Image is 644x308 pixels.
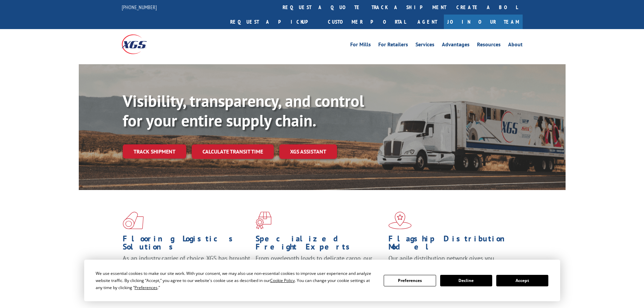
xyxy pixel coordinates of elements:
[123,144,186,159] a: Track shipment
[411,15,444,29] a: Agent
[440,275,492,286] button: Decline
[444,15,523,29] a: Join Our Team
[123,235,251,254] h1: Flooring Logistics Solutions
[415,42,434,49] a: Services
[123,90,364,131] b: Visibility, transparency, and control for your entire supply chain.
[256,235,383,254] h1: Specialized Freight Experts
[388,212,412,229] img: xgs-icon-flagship-distribution-model-red
[388,254,513,270] span: Our agile distribution network gives you nationwide inventory management on demand.
[378,42,408,49] a: For Retailers
[122,4,157,10] a: [PHONE_NUMBER]
[256,212,271,229] img: xgs-icon-focused-on-flooring-red
[225,15,323,29] a: Request a pickup
[496,275,548,286] button: Accept
[477,42,501,49] a: Resources
[270,278,295,283] span: Cookie Policy
[279,144,337,159] a: XGS ASSISTANT
[508,42,523,49] a: About
[323,15,411,29] a: Customer Portal
[256,254,383,284] p: From overlength loads to delicate cargo, our experienced staff knows the best way to move your fr...
[135,285,158,290] span: Preferences
[384,275,436,286] button: Preferences
[388,235,516,254] h1: Flagship Distribution Model
[123,212,144,229] img: xgs-icon-total-supply-chain-intelligence-red
[350,42,371,49] a: For Mills
[192,144,274,159] a: Calculate transit time
[96,270,376,291] div: We use essential cookies to make our site work. With your consent, we may also use non-essential ...
[123,254,250,278] span: As an industry carrier of choice, XGS has brought innovation and dedication to flooring logistics...
[84,260,560,301] div: Cookie Consent Prompt
[442,42,470,49] a: Advantages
